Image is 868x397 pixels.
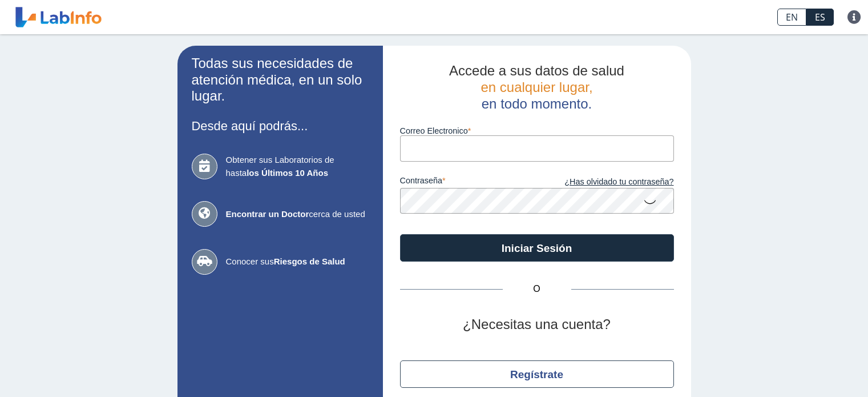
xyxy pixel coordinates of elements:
h3: Desde aquí podrás... [192,119,369,133]
b: los Últimos 10 Años [247,168,328,178]
label: contraseña [400,176,537,189]
label: Correo Electronico [400,126,674,135]
span: en cualquier lugar, [481,79,592,95]
h2: ¿Necesitas una cuenta? [400,316,674,333]
span: O [503,282,571,296]
a: ¿Has olvidado tu contraseña? [537,176,674,189]
button: Iniciar Sesión [400,234,674,262]
b: Riesgos de Salud [274,256,345,266]
a: ES [806,9,834,26]
h2: Todas sus necesidades de atención médica, en un solo lugar. [192,55,369,105]
span: Accede a sus datos de salud [449,63,624,78]
a: EN [777,9,806,26]
b: Encontrar un Doctor [226,209,309,219]
button: Regístrate [400,360,674,388]
span: Conocer sus [226,255,369,268]
span: en todo momento. [482,96,592,111]
span: Obtener sus Laboratorios de hasta [226,154,369,179]
span: cerca de usted [226,208,369,221]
